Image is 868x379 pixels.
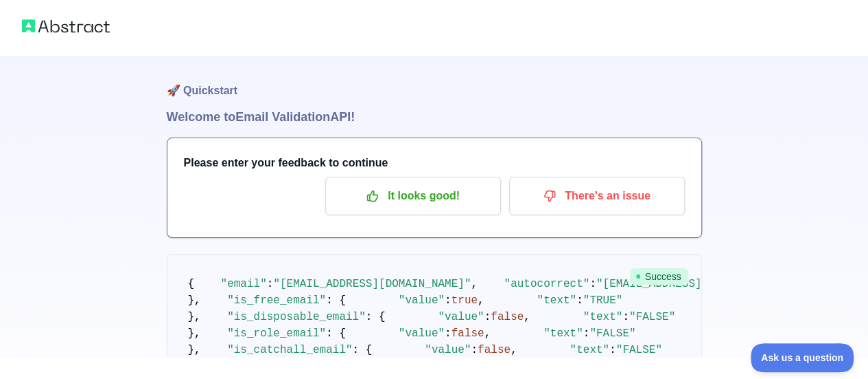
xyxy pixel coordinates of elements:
span: "[EMAIL_ADDRESS][DOMAIN_NAME]" [596,278,794,290]
span: "text" [543,327,583,340]
span: "email" [221,278,267,290]
span: : { [326,327,346,340]
h3: Please enter your feedback to continue [184,155,685,171]
span: false [478,344,511,356]
span: : [622,311,629,323]
span: "FALSE" [629,311,675,323]
span: "value" [425,344,471,356]
span: "text" [570,344,609,356]
p: It looks good! [336,184,491,208]
span: false [491,311,524,323]
span: "text" [537,294,576,307]
span: : [267,278,274,290]
span: true [451,294,478,307]
span: , [524,311,530,323]
h1: Welcome to Email Validation API! [167,107,702,127]
span: , [478,294,484,307]
span: , [471,278,478,290]
img: Abstract logo [22,17,110,36]
span: "TRUE" [583,294,623,307]
span: "is_free_email" [227,294,326,307]
span: "value" [399,294,445,307]
span: "[EMAIL_ADDRESS][DOMAIN_NAME]" [273,278,471,290]
span: "value" [438,311,484,323]
span: : [445,327,451,340]
span: : [609,344,616,356]
span: , [484,327,491,340]
span: , [511,344,517,356]
span: "value" [399,327,445,340]
span: "is_catchall_email" [227,344,352,356]
h1: 🚀 Quickstart [167,55,702,107]
span: : [583,327,590,340]
span: : [484,311,491,323]
p: There's an issue [519,184,675,208]
span: "FALSE" [589,327,635,340]
span: { [188,278,195,290]
span: : { [353,344,373,356]
span: "is_disposable_email" [227,311,366,323]
span: : [445,294,451,307]
span: "is_role_email" [227,327,326,340]
span: : [471,344,478,356]
span: : { [366,311,386,323]
button: There's an issue [509,177,685,215]
iframe: Toggle Customer Support [751,343,854,372]
span: Success [630,268,688,285]
span: false [451,327,484,340]
span: "text" [583,311,623,323]
span: "FALSE" [616,344,662,356]
span: "autocorrect" [504,278,589,290]
span: : [576,294,583,307]
span: : [589,278,596,290]
span: : { [326,294,346,307]
button: It looks good! [325,177,501,215]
